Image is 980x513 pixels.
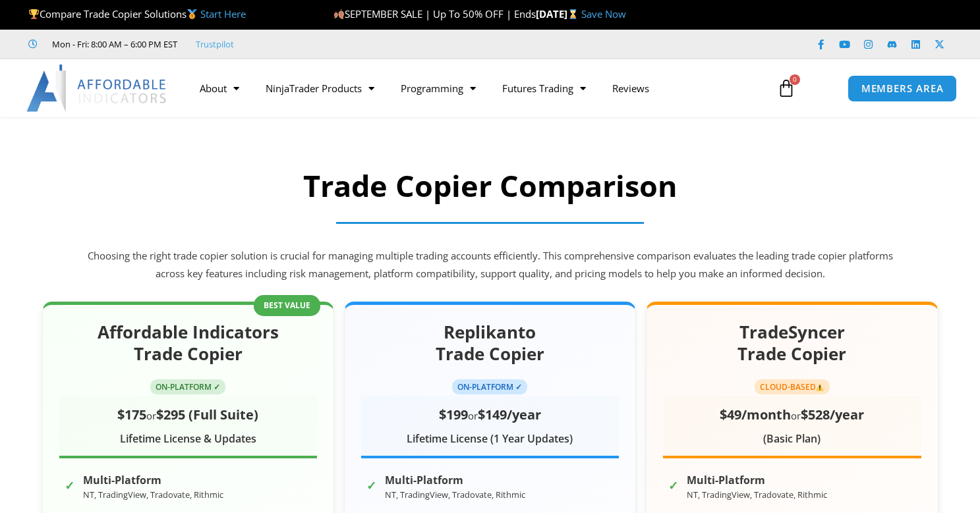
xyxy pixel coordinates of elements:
[187,9,197,19] img: 🥇
[187,73,765,103] nav: Menu
[83,474,223,487] strong: Multi-Platform
[366,475,378,487] span: ✓
[156,406,258,423] span: $295 (Full Suite)
[65,475,76,487] span: ✓
[385,474,525,487] strong: Multi-Platform
[28,7,246,20] span: Compare Trade Copier Solutions
[489,73,599,103] a: Futures Trading
[687,489,827,500] small: NT, TradingView, Tradovate, Rithmic
[334,9,344,19] img: 🍂
[861,84,944,94] span: MEMBERS AREA
[663,402,921,427] div: or
[816,383,824,391] img: ⚠
[361,429,619,449] div: Lifetime License (1 Year Updates)
[663,429,921,449] div: (Basic Plan)
[848,75,958,102] a: MEMBERS AREA
[452,379,527,394] span: ON-PLATFORM ✓
[85,167,896,205] h2: Trade Copier Comparison
[536,7,581,20] strong: [DATE]
[333,7,536,20] span: SEPTEMBER SALE | Up To 50% OFF | Ends
[568,9,578,19] img: ⌛
[361,321,619,366] h2: Replikanto Trade Copier
[150,379,225,394] span: ON-PLATFORM ✓
[196,36,234,52] a: Trustpilot
[200,7,246,20] a: Start Here
[59,402,317,427] div: or
[663,321,921,366] h2: TradeSyncer Trade Copier
[29,9,39,19] img: 🏆
[83,489,223,500] small: NT, TradingView, Tradovate, Rithmic
[385,489,525,500] small: NT, TradingView, Tradovate, Rithmic
[757,69,815,107] a: 0
[439,406,468,423] span: $199
[790,74,800,85] span: 0
[59,321,317,366] h2: Affordable Indicators Trade Copier
[599,73,662,103] a: Reviews
[388,73,489,103] a: Programming
[581,7,626,20] a: Save Now
[668,475,680,487] span: ✓
[49,36,177,52] span: Mon - Fri: 8:00 AM – 6:00 PM EST
[252,73,388,103] a: NinjaTrader Products
[687,474,827,487] strong: Multi-Platform
[478,406,541,423] span: $149/year
[85,247,896,284] p: Choosing the right trade copier solution is crucial for managing multiple trading accounts effici...
[59,429,317,449] div: Lifetime License & Updates
[117,406,146,423] span: $175
[720,406,791,423] span: $49/month
[26,65,168,112] img: LogoAI | Affordable Indicators – NinjaTrader
[801,406,864,423] span: $528/year
[755,379,830,394] span: CLOUD-BASED
[361,402,619,427] div: or
[187,73,252,103] a: About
